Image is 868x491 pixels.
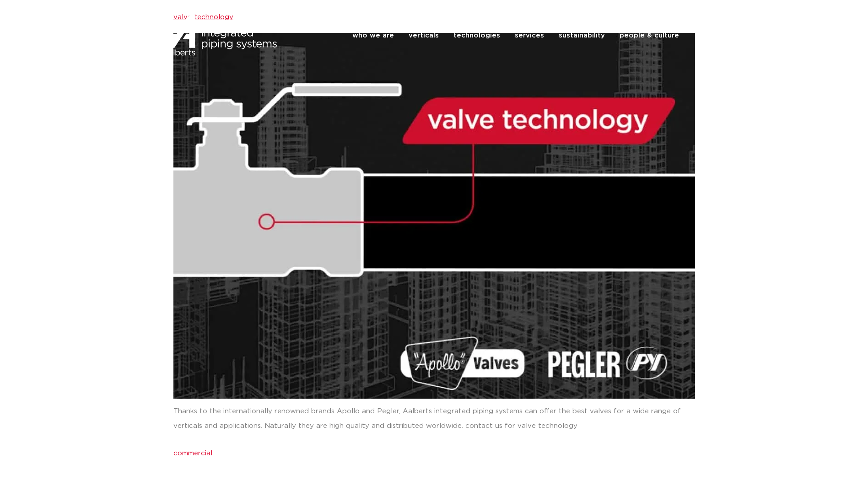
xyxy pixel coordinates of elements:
a: who we are [352,17,394,54]
p: Thanks to the internationally renowned brands Apollo and Pegler, Aalberts integrated piping syste... [173,404,695,433]
a: technologies [453,17,500,54]
a: people & culture [620,17,679,54]
a: sustainability [559,17,605,54]
a: commercial [173,450,212,457]
nav: Menu [352,17,679,54]
a: services [515,17,544,54]
a: verticals [409,17,439,54]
